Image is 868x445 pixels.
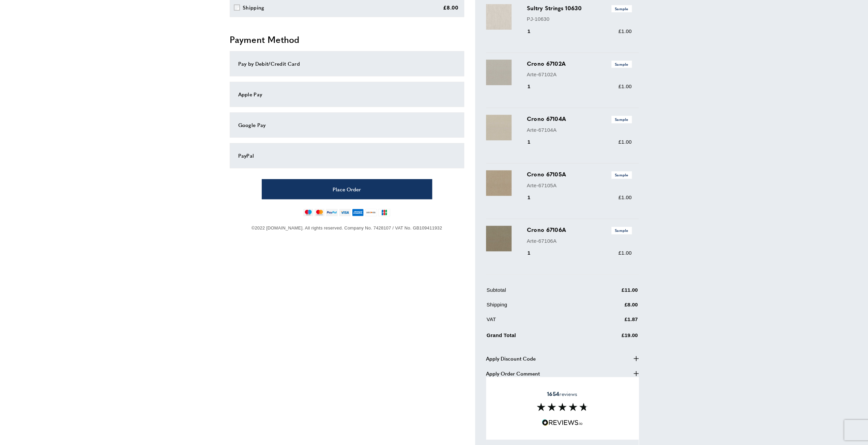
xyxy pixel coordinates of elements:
[230,33,464,46] h2: Payment Method
[618,194,631,200] span: £1.00
[527,226,632,234] h3: Crono 67106A
[486,4,512,30] img: Sultry Strings 10630
[487,315,584,329] td: VAT
[527,60,632,68] h3: Crono 67102A
[547,391,577,397] span: reviews
[527,82,540,91] div: 1
[527,170,632,178] h3: Crono 67105A
[486,60,512,85] img: Crono 67102A
[243,3,264,12] div: Shipping
[527,193,540,202] div: 1
[486,115,512,140] img: Crono 67104A
[547,390,559,398] strong: 1654
[487,286,584,299] td: Subtotal
[611,116,632,123] span: Sample
[618,83,631,89] span: £1.00
[527,181,632,190] p: Arte-67105A
[611,227,632,234] span: Sample
[527,249,540,257] div: 1
[527,138,540,146] div: 1
[584,286,638,299] td: £11.00
[527,15,632,23] p: PJ-10630
[527,237,632,245] p: Arte-67106A
[487,330,584,345] td: Grand Total
[238,152,456,160] div: PayPal
[238,90,456,98] div: Apple Pay
[326,209,338,216] img: paypal
[618,28,631,34] span: £1.00
[238,60,456,68] div: Pay by Debit/Credit Card
[262,179,432,199] button: Place Order
[486,226,512,251] img: Crono 67106A
[527,70,632,79] p: Arte-67102A
[303,209,313,216] img: maestro
[486,369,540,378] span: Apply Order Comment
[365,209,377,216] img: discover
[527,27,540,35] div: 1
[486,170,512,196] img: Crono 67105A
[315,209,324,216] img: mastercard
[487,301,584,314] td: Shipping
[584,315,638,329] td: £1.87
[584,330,638,345] td: £19.00
[584,301,638,314] td: £8.00
[443,3,459,12] div: £8.00
[527,115,632,123] h3: Crono 67104A
[378,209,390,216] img: jcb
[339,209,350,216] img: visa
[618,250,631,256] span: £1.00
[537,403,588,411] img: Reviews section
[611,171,632,178] span: Sample
[238,121,456,129] div: Google Pay
[527,4,632,12] h3: Sultry Strings 10630
[527,126,632,134] p: Arte-67104A
[618,139,631,145] span: £1.00
[486,354,536,363] span: Apply Discount Code
[352,209,364,216] img: american-express
[252,225,442,231] span: ©2022 [DOMAIN_NAME]. All rights reserved. Company No. 7428107 / VAT No. GB109411932
[542,419,583,426] img: Reviews.io 5 stars
[611,5,632,12] span: Sample
[611,61,632,68] span: Sample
